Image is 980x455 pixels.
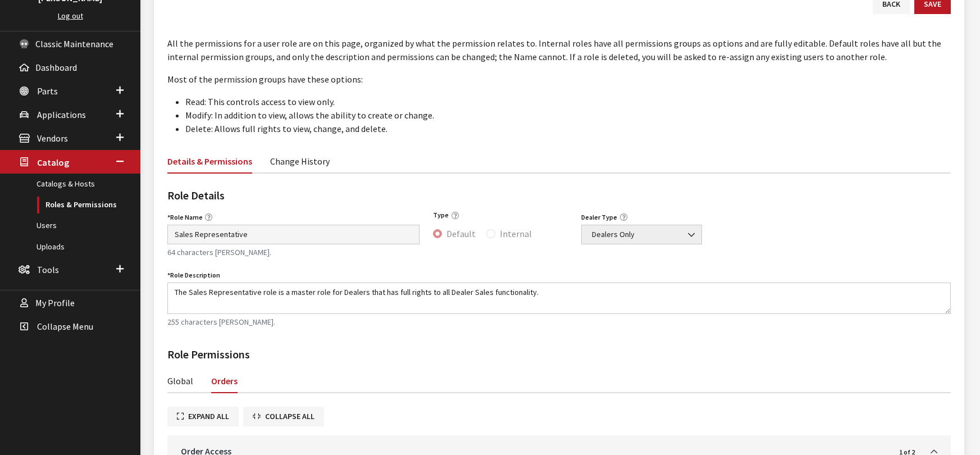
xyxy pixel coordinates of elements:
label: Dealer Type [581,212,617,222]
p: Most of the permission groups have these options: [167,72,951,86]
span: Dealers Only [589,229,695,240]
span: Dashboard [35,62,77,73]
a: Global [167,368,193,392]
h2: Role Permissions [167,346,951,363]
span: Parts [37,85,58,97]
span: My Profile [35,297,75,308]
span: Catalog [37,157,69,168]
a: Orders [211,368,238,393]
span: Applications [37,109,86,120]
input: e.g., Service Manager [167,225,420,244]
label: Default [446,227,476,240]
p: All the permissions for a user role are on this page, organized by what the permission relates to... [167,37,951,63]
a: Change History [270,149,330,172]
span: Dealers Only [581,225,702,244]
a: Details & Permissions [167,149,252,174]
li: Delete: Allows full rights to view, change, and delete. [185,122,951,135]
li: Modify: In addition to view, allows the ability to create or change. [185,108,951,122]
small: 64 characters [PERSON_NAME]. [167,247,420,258]
span: Classic Maintenance [35,38,113,49]
label: Type [433,210,449,220]
label: Internal [500,227,532,240]
span: Vendors [37,133,68,144]
li: Read: This controls access to view only. [185,95,951,108]
textarea: The Sales Representative role is a master role for Dealers that has full rights to all Dealer Sal... [167,283,951,314]
small: 255 characters [PERSON_NAME]. [167,316,951,328]
h2: Role Details [167,187,951,204]
a: Log out [58,11,83,21]
label: Role Name [167,212,203,222]
span: Tools [37,264,59,275]
label: Role Description [167,270,220,280]
button: Expand All [167,407,239,426]
button: Collapse All [243,407,324,426]
span: Collapse Menu [37,321,93,332]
